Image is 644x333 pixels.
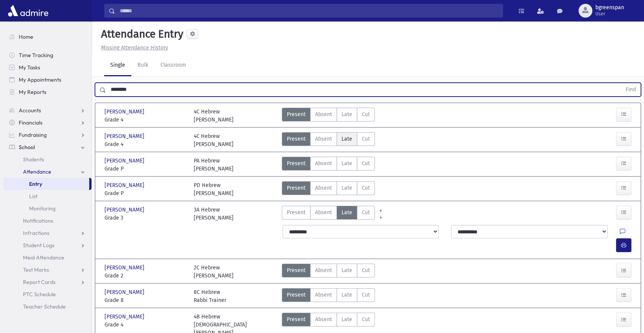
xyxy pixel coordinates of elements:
span: Present [287,135,306,143]
span: Late [342,110,352,118]
span: Notifications [23,217,53,224]
div: AttTypes [282,181,375,197]
span: Present [287,208,306,217]
span: bgreenspan [595,5,624,11]
a: My Tasks [3,61,92,74]
div: 2C Hebrew [PERSON_NAME] [194,264,234,280]
span: Cut [362,266,370,274]
a: Infractions [3,227,92,239]
a: Meal Attendance [3,251,92,264]
a: Fundraising [3,129,92,141]
span: Grade 4 [105,321,186,329]
button: Find [621,83,641,96]
span: [PERSON_NAME] [105,181,146,189]
span: Grade 4 [105,116,186,124]
span: Present [287,159,306,167]
div: 3A Hebrew [PERSON_NAME] [194,206,234,222]
span: Cut [362,208,370,217]
span: Grade 3 [105,214,186,222]
div: 8C Hebrew Rabbi Trainer [194,288,226,304]
a: Student Logs [3,239,92,251]
span: Late [342,208,352,217]
span: Grade 2 [105,272,186,280]
span: Cut [362,291,370,299]
a: Entry [3,178,89,190]
span: Entry [29,180,42,187]
span: Test Marks [23,266,49,273]
a: Test Marks [3,264,92,276]
span: Late [342,135,352,143]
input: Search [115,4,503,18]
span: School [19,144,35,151]
span: Accounts [19,107,41,114]
span: Absent [315,291,332,299]
span: Report Cards [23,279,56,285]
a: Financials [3,116,92,129]
a: Students [3,153,92,166]
a: School [3,141,92,153]
a: Home [3,31,92,43]
span: Present [287,266,306,274]
span: [PERSON_NAME] [105,157,146,165]
span: Cut [362,110,370,118]
div: AttTypes [282,157,375,173]
span: Late [342,266,352,274]
span: My Reports [19,89,46,95]
h5: Attendance Entry [98,28,183,41]
a: Missing Attendance History [98,44,168,51]
div: 4C Hebrew [PERSON_NAME] [194,108,234,124]
a: Teacher Schedule [3,300,92,313]
a: Time Tracking [3,49,92,61]
a: Monitoring [3,202,92,215]
span: Late [342,159,352,167]
u: Missing Attendance History [101,44,168,51]
a: My Appointments [3,74,92,86]
span: Infractions [23,230,49,236]
span: Absent [315,184,332,192]
span: Present [287,184,306,192]
div: 4C Hebrew [PERSON_NAME] [194,132,234,148]
span: Absent [315,110,332,118]
span: My Tasks [19,64,40,71]
span: Grade P [105,165,186,173]
span: Absent [315,266,332,274]
span: [PERSON_NAME] [105,206,146,214]
span: Attendance [23,168,51,175]
a: Accounts [3,104,92,116]
span: [PERSON_NAME] [105,132,146,140]
a: Attendance [3,166,92,178]
span: Home [19,33,33,40]
span: [PERSON_NAME] [105,108,146,116]
span: Meal Attendance [23,254,64,261]
span: Financials [19,119,42,126]
span: [PERSON_NAME] [105,288,146,296]
span: Late [342,184,352,192]
span: Present [287,110,306,118]
span: Absent [315,208,332,217]
img: AdmirePro [6,3,50,18]
span: Time Tracking [19,52,53,59]
span: Cut [362,135,370,143]
div: PD Hebrew [PERSON_NAME] [194,181,234,197]
span: Absent [315,135,332,143]
div: AttTypes [282,132,375,148]
span: PTC Schedule [23,291,56,298]
span: Students [23,156,44,163]
a: Classroom [154,55,192,76]
span: [PERSON_NAME] [105,313,146,321]
div: AttTypes [282,108,375,124]
span: Grade P [105,189,186,197]
span: Late [342,291,352,299]
span: Present [287,291,306,299]
span: Present [287,315,306,323]
span: Student Logs [23,242,54,249]
span: List [29,193,38,200]
a: Single [104,55,131,76]
a: Notifications [3,215,92,227]
span: Absent [315,315,332,323]
div: AttTypes [282,264,375,280]
span: Cut [362,159,370,167]
span: Grade 4 [105,140,186,148]
div: PA Hebrew [PERSON_NAME] [194,157,234,173]
span: Monitoring [29,205,56,212]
